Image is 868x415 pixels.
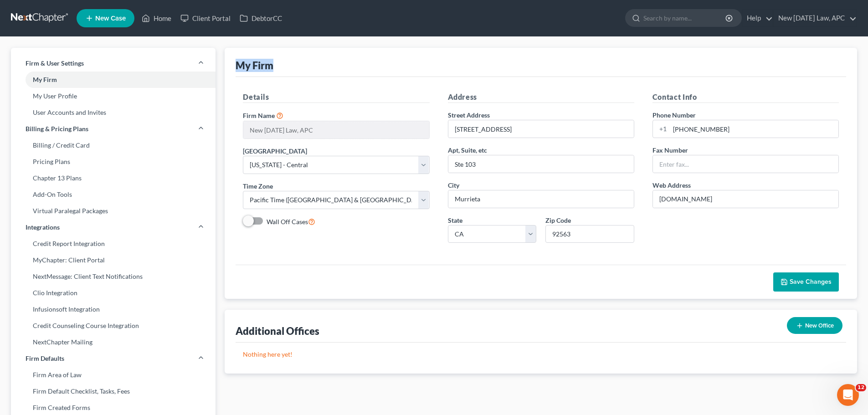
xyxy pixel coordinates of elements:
a: Help [742,10,773,26]
span: Hi [PERSON_NAME]! I'm not sure if you saw the email thread with Xactus or not. It looks like ther... [32,31,851,39]
a: Infusionsoft Integration [11,301,216,318]
input: (optional) [448,155,634,173]
div: • [DATE] [87,175,113,184]
a: Home [137,10,176,26]
button: Send us a message [42,256,140,275]
span: Help [144,307,159,313]
a: Virtual Paralegal Packages [11,203,216,219]
label: Zip Code [545,215,571,225]
button: Save Changes [773,272,839,292]
div: • [DATE] [87,209,113,218]
label: [GEOGRAPHIC_DATA] [243,146,307,156]
img: Profile image for Kelly [10,200,29,218]
img: Profile image for Lindsey [10,267,29,285]
div: [PERSON_NAME] [32,40,85,50]
input: Enter address... [448,120,634,138]
label: Web Address [652,180,691,190]
a: Firm Default Checklist, Tasks, Fees [11,383,216,400]
span: Firm Defaults [26,354,64,363]
a: New [DATE] Law, APC [774,10,857,26]
div: • [DATE] [87,242,113,252]
a: NextChapter Mailing [11,334,216,350]
a: Billing / Credit Card [11,137,216,154]
h5: Address [448,92,634,103]
div: • [DATE] [87,276,113,286]
div: [PERSON_NAME] [32,242,85,252]
a: Clio Integration [11,285,216,301]
img: Profile image for Emma [10,65,29,83]
label: Fax Number [652,145,688,155]
a: Chapter 13 Plans [11,170,216,186]
button: Help [122,284,182,321]
img: Profile image for Katie [10,98,29,117]
label: Time Zone [243,181,273,191]
div: My Firm [236,59,273,72]
a: Add-On Tools [11,186,216,203]
img: Profile image for Katie [10,132,29,150]
label: Street Address [448,110,490,120]
iframe: Intercom live chat [837,384,859,406]
span: Integrations [26,223,60,232]
div: [PERSON_NAME] [32,175,85,184]
input: Enter fax... [653,155,838,173]
div: [PERSON_NAME] [32,209,85,218]
input: XXXXX [545,225,634,243]
a: Firm Area of Law [11,367,216,383]
div: Additional Offices [236,324,319,338]
h5: Contact Info [652,92,839,103]
input: Search by name... [643,10,727,26]
a: NextMessage: Client Text Notifications [11,268,216,285]
span: Join us [DATE] 2pm EST for our NextChapter Notices webinar! We will review how to get started, ho... [32,234,701,241]
input: Enter name... [243,121,429,138]
button: Messages [61,284,121,321]
p: Nothing here yet! [243,350,839,359]
img: Profile image for Lindsey [10,31,29,49]
div: • [DATE] [87,141,113,151]
label: State [448,215,462,225]
label: City [448,180,459,190]
a: Client Portal [176,10,235,26]
a: Firm Defaults [11,350,216,367]
a: Firm & User Settings [11,55,216,72]
h5: Details [243,92,429,103]
div: [PERSON_NAME] [32,276,85,286]
span: New Case [95,15,126,22]
img: Profile image for Lindsey [10,233,29,251]
div: • [DATE] [87,74,113,83]
span: Save Changes [790,278,832,286]
button: New Office [787,317,842,334]
div: [PERSON_NAME] [32,141,85,151]
a: Credit Report Integration [11,236,216,252]
span: Firm & User Settings [26,59,84,68]
a: MyChapter: Client Portal [11,252,216,268]
a: Billing & Pricing Plans [11,121,216,137]
input: Enter phone... [670,120,838,138]
span: Wall Off Cases [267,218,308,225]
a: DebtorCC [235,10,287,26]
img: Profile image for James [10,166,29,184]
span: Firm Name [243,112,275,119]
span: Home [21,307,40,313]
label: Phone Number [652,110,696,120]
input: Enter web address.... [653,190,838,208]
div: • 11m ago [87,40,119,50]
a: My User Profile [11,88,216,104]
a: Integrations [11,219,216,236]
div: [PERSON_NAME] [32,74,85,83]
a: Pricing Plans [11,154,216,170]
a: User Accounts and Invites [11,104,216,121]
span: Billing & Pricing Plans [26,124,88,133]
span: Messages [73,307,108,313]
div: [PERSON_NAME] [32,108,85,117]
div: • [DATE] [87,108,113,117]
input: Enter city... [448,190,634,208]
a: Credit Counseling Course Integration [11,318,216,334]
span: 12 [856,384,866,391]
div: +1 [653,120,670,138]
h1: Messages [67,4,117,19]
label: Apt, Suite, etc [448,145,487,155]
a: My Firm [11,72,216,88]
